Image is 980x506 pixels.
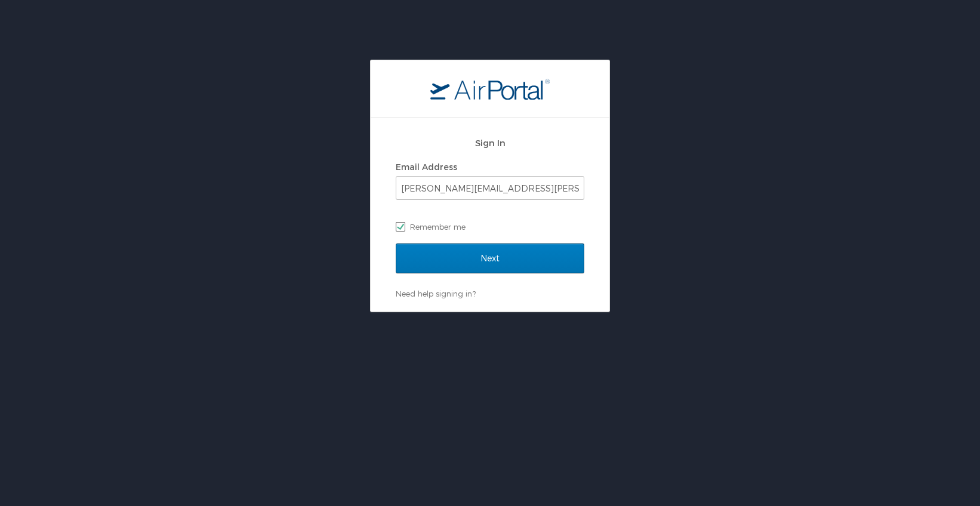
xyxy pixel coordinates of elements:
[396,162,457,172] label: Email Address
[396,243,584,273] input: Next
[430,78,550,100] img: logo
[396,289,476,298] a: Need help signing in?
[396,136,584,150] h2: Sign In
[396,218,584,236] label: Remember me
